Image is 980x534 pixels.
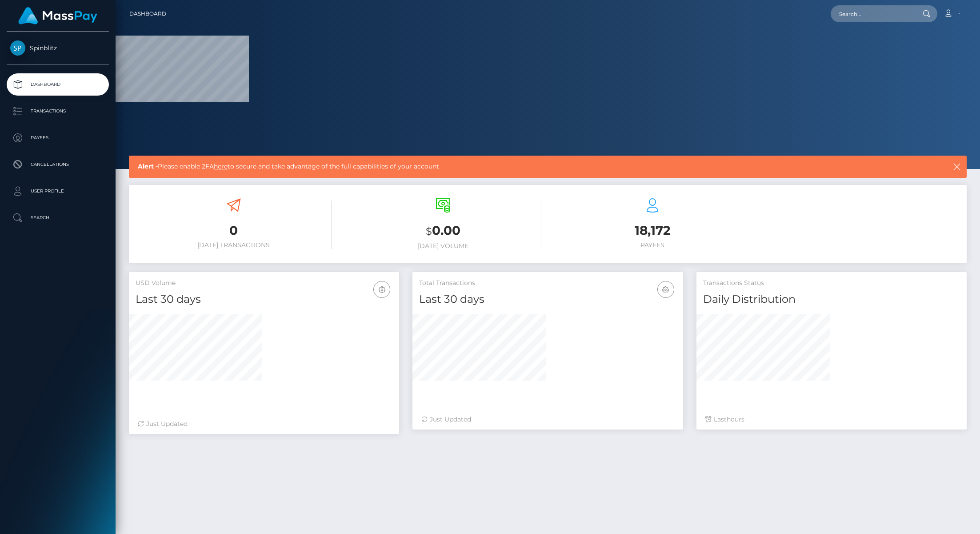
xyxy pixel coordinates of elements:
h3: 18,172 [555,222,751,239]
p: Transactions [10,104,105,118]
a: Search [7,207,109,229]
a: Cancellations [7,153,109,176]
h3: 0.00 [345,222,541,240]
a: Dashboard [129,4,166,23]
h5: Total Transactions [419,279,676,288]
h6: [DATE] Volume [345,242,541,250]
p: Cancellations [10,158,105,171]
div: Just Updated [138,419,390,429]
img: Spinblitz [10,40,25,56]
h4: Last 30 days [136,292,392,307]
div: Just Updated [421,415,674,424]
p: User Profile [10,185,105,198]
small: $ [426,225,432,237]
p: Search [10,211,105,225]
h3: 0 [136,222,332,239]
h5: Transactions Status [703,279,960,288]
p: Payees [10,131,105,145]
h4: Last 30 days [419,292,676,307]
span: Spinblitz [7,44,109,52]
a: Transactions [7,100,109,122]
div: Last hours [705,415,958,424]
b: Alert - [138,162,158,170]
a: User Profile [7,180,109,202]
a: Dashboard [7,73,109,96]
span: Please enable 2FA to secure and take advantage of the full capabilities of your account [138,162,868,171]
p: Dashboard [10,78,105,91]
h5: USD Volume [136,279,392,288]
img: MassPay Logo [18,7,97,24]
a: here [214,162,228,170]
h6: Payees [555,241,751,249]
h6: [DATE] Transactions [136,241,332,249]
h4: Daily Distribution [703,292,960,307]
input: Search... [831,5,914,22]
a: Payees [7,127,109,149]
